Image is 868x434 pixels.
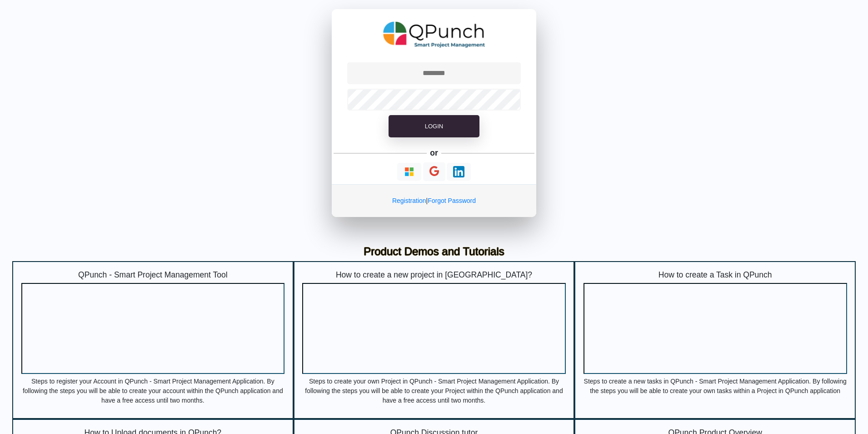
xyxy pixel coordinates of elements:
span: Login [425,123,443,130]
button: Continue With Microsoft Azure [397,163,421,181]
p: Steps to register your Account in QPunch - Smart Project Management Application. By following the... [21,377,285,404]
a: Registration [392,197,426,204]
h3: Product Demos and Tutorials [19,245,849,258]
img: Loading... [404,166,415,177]
div: | [332,184,536,217]
p: Steps to create your own Project in QPunch - Smart Project Management Application. By following t... [302,377,566,404]
button: Login [389,115,479,138]
h5: or [429,146,440,159]
img: Loading... [453,166,464,177]
button: Continue With LinkedIn [447,163,471,181]
h5: How to create a Task in QPunch [584,270,847,280]
button: Continue With Google [423,162,445,181]
h5: QPunch - Smart Project Management Tool [21,270,285,280]
img: QPunch [383,18,485,51]
p: Steps to create a new tasks in QPunch - Smart Project Management Application. By following the st... [584,377,847,404]
a: Forgot Password [428,197,476,204]
h5: How to create a new project in [GEOGRAPHIC_DATA]? [302,270,566,280]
